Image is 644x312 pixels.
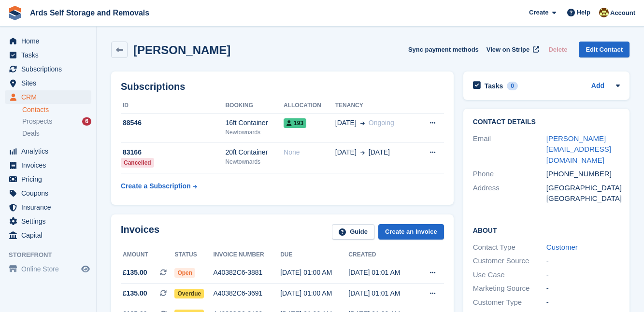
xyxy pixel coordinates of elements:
div: Cancelled [121,158,154,168]
a: menu [5,228,91,242]
span: [DATE] [335,147,357,157]
div: Phone [473,169,546,180]
div: - [546,269,620,281]
a: menu [5,214,91,228]
span: CRM [21,90,79,104]
h2: Tasks [485,82,503,90]
div: Customer Type [473,297,546,308]
div: 88546 [121,118,225,128]
span: Coupons [21,186,79,200]
a: Guide [332,224,374,240]
a: menu [5,200,91,214]
th: Due [280,247,348,263]
button: Sync payment methods [408,42,479,57]
span: Invoices [21,158,79,172]
a: Deals [22,128,91,139]
span: [DATE] [369,147,390,157]
a: menu [5,172,91,186]
span: Overdue [174,289,204,298]
h2: Invoices [121,224,159,240]
th: Tenancy [335,98,416,113]
th: Allocation [284,98,335,113]
a: menu [5,62,91,76]
span: Analytics [21,144,79,158]
button: Delete [544,42,571,57]
div: 0 [507,82,518,90]
span: Create [529,8,548,17]
a: menu [5,262,91,276]
span: View on Stripe [487,45,530,55]
span: Capital [21,228,79,242]
span: Home [21,34,79,48]
div: [GEOGRAPHIC_DATA] [546,183,620,194]
a: Prospects 6 [22,116,91,127]
div: - [546,283,620,294]
img: Mark McFerran [599,8,609,17]
div: A40382C6-3691 [213,288,280,298]
div: 6 [82,117,91,126]
div: 16ft Container [225,118,284,128]
div: - [546,297,620,308]
span: Settings [21,214,79,228]
th: Created [348,247,417,263]
div: [DATE] 01:00 AM [280,288,348,298]
div: [DATE] 01:01 AM [348,288,417,298]
a: menu [5,144,91,158]
a: Preview store [80,263,91,275]
a: Edit Contact [579,42,630,57]
span: 193 [284,118,306,128]
span: Prospects [22,117,52,126]
div: Create a Subscription [121,181,191,191]
div: Email [473,133,546,166]
span: Tasks [21,48,79,62]
a: Customer [546,243,578,251]
span: Help [577,8,590,17]
th: Booking [225,98,284,113]
a: menu [5,186,91,200]
img: stora-icon-8386f47178a22dfd0bd8f6a31ec36ba5ce8667c1dd55bd0f319d3a0aa187defe.svg [8,6,22,20]
th: ID [121,98,225,113]
h2: Subscriptions [121,81,444,92]
div: Address [473,183,546,204]
div: [DATE] 01:00 AM [280,268,348,278]
a: [PERSON_NAME][EMAIL_ADDRESS][DOMAIN_NAME] [546,134,611,164]
th: Amount [121,247,174,263]
div: Customer Source [473,255,546,267]
div: [DATE] 01:01 AM [348,268,417,278]
a: Create an Invoice [378,224,444,240]
h2: About [473,225,620,235]
span: Insurance [21,200,79,214]
a: Ards Self Storage and Removals [26,5,153,21]
span: Storefront [9,250,96,260]
div: [PHONE_NUMBER] [546,169,620,180]
span: [DATE] [335,118,357,128]
span: Pricing [21,172,79,186]
span: Online Store [21,262,79,276]
a: menu [5,90,91,104]
div: - [546,255,620,267]
span: £135.00 [123,268,147,278]
span: Subscriptions [21,62,79,76]
h2: Contact Details [473,118,620,126]
h2: [PERSON_NAME] [133,43,230,57]
span: Sites [21,76,79,90]
div: [GEOGRAPHIC_DATA] [546,193,620,204]
a: menu [5,158,91,172]
a: menu [5,34,91,48]
div: Newtownards [225,157,284,166]
span: Ongoing [369,119,394,127]
span: Account [610,8,635,18]
a: View on Stripe [483,42,541,57]
a: menu [5,76,91,90]
div: None [284,147,335,157]
a: Create a Subscription [121,177,197,195]
a: menu [5,48,91,62]
div: Newtownards [225,128,284,137]
div: Marketing Source [473,283,546,294]
a: Contacts [22,105,91,114]
div: A40382C6-3881 [213,268,280,278]
div: Use Case [473,269,546,281]
span: Open [174,268,195,278]
a: Add [591,81,604,92]
th: Status [174,247,213,263]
